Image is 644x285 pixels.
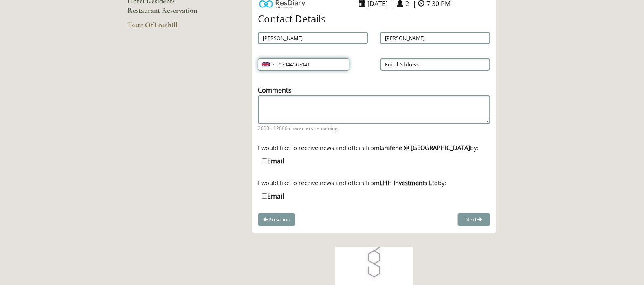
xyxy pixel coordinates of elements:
[258,13,490,24] h4: Contact Details
[380,179,438,187] strong: LHH Investments Ltd
[262,158,267,163] input: Email
[374,54,496,75] div: A Valid Email is Required
[380,58,490,71] input: A Valid Email is Required
[457,213,490,226] button: Next
[252,54,374,75] div: A Valid Telephone Number is Required
[262,192,284,201] label: Email
[380,32,490,44] input: A Last Name is Required
[258,213,295,226] button: Previous
[380,144,470,152] strong: Grafene @ [GEOGRAPHIC_DATA]
[262,157,284,166] label: Email
[258,58,349,71] input: A Valid Telephone Number is Required
[252,28,374,48] div: A First Name is Required
[374,28,496,48] div: A Last Name is Required
[258,144,490,152] div: I would like to receive news and offers from by:
[258,125,490,132] span: 2000 of 2000 characters remaining
[262,193,267,199] input: Email
[258,86,292,95] label: Comments
[258,59,277,70] div: United Kingdom: +44
[127,20,205,35] a: Taste Of Losehill
[258,179,490,187] div: I would like to receive news and offers from by:
[258,32,368,44] input: A First Name is Required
